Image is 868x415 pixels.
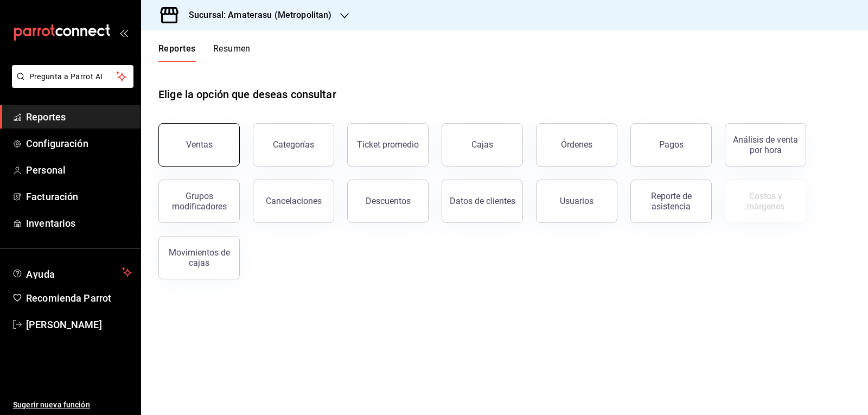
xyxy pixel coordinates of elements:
[630,180,712,223] button: Reporte de asistencia
[26,216,132,231] span: Inventarios
[471,138,494,151] div: Cajas
[26,291,132,305] span: Recomienda Parrot
[732,135,799,155] div: Análisis de venta por hora
[450,196,515,206] div: Datos de clientes
[630,123,712,167] button: Pagos
[26,163,132,177] span: Personal
[186,139,213,150] div: Ventas
[26,189,132,204] span: Facturación
[725,123,806,167] button: Análisis de venta por hora
[659,139,684,150] div: Pagos
[442,180,523,223] button: Datos de clientes
[26,110,132,124] span: Reportes
[119,28,128,37] button: open_drawer_menu
[158,236,240,279] button: Movimientos de cajas
[725,180,806,223] button: Contrata inventarios para ver este reporte
[158,123,240,167] button: Ventas
[180,9,331,22] h3: Sucursal: Amaterasu (Metropolitan)
[536,180,617,223] button: Usuarios
[26,266,118,279] span: Ayuda
[158,86,336,103] h1: Elige la opción que deseas consultar
[357,139,419,150] div: Ticket promedio
[253,180,334,223] button: Cancelaciones
[536,123,617,167] button: Órdenes
[165,191,233,212] div: Grupos modificadores
[26,317,132,332] span: [PERSON_NAME]
[12,65,133,88] button: Pregunta a Parrot AI
[561,139,592,150] div: Órdenes
[26,136,132,151] span: Configuración
[158,43,196,62] button: Reportes
[273,139,314,150] div: Categorías
[213,43,251,62] button: Resumen
[347,180,429,223] button: Descuentos
[13,399,132,411] span: Sugerir nueva función
[366,196,411,206] div: Descuentos
[158,43,251,62] div: navigation tabs
[442,123,523,167] a: Cajas
[29,71,117,82] span: Pregunta a Parrot AI
[347,123,429,167] button: Ticket promedio
[158,180,240,223] button: Grupos modificadores
[266,196,322,206] div: Cancelaciones
[253,123,334,167] button: Categorías
[165,247,233,268] div: Movimientos de cajas
[560,196,593,206] div: Usuarios
[732,191,799,212] div: Costos y márgenes
[8,79,133,90] a: Pregunta a Parrot AI
[637,191,705,212] div: Reporte de asistencia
